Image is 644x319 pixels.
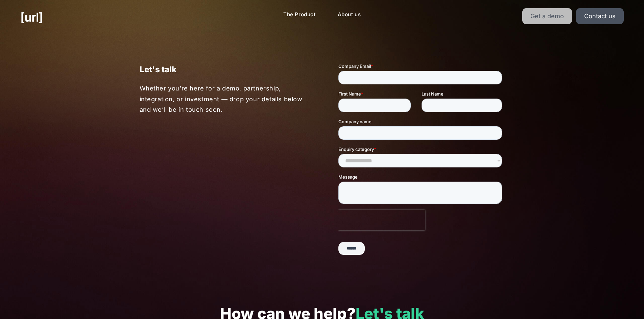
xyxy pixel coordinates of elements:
a: About us [332,8,366,21]
p: Let's talk [140,63,306,76]
iframe: Form 0 [338,63,505,261]
p: Whether you’re here for a demo, partnership, integration, or investment — drop your details below... [140,83,306,115]
a: [URL] [20,8,43,26]
a: The Product [278,8,321,21]
a: Contact us [576,8,624,24]
a: Get a demo [522,8,572,24]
